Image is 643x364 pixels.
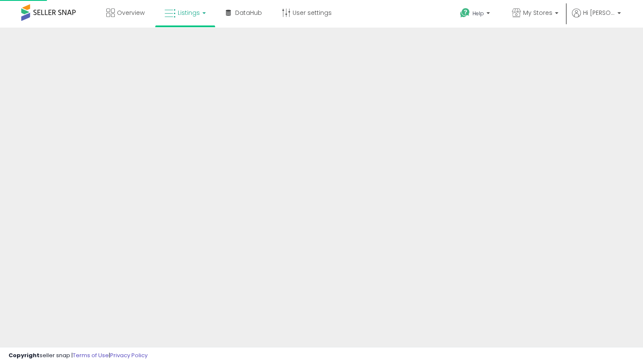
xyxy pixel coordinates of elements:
i: Get Help [460,8,470,18]
span: DataHub [235,8,262,17]
span: Listings [178,8,200,17]
span: Hi [PERSON_NAME] [583,8,615,17]
span: Overview [117,8,145,17]
a: Help [453,1,498,28]
div: seller snap | | [9,352,148,360]
a: Hi [PERSON_NAME] [572,8,621,28]
a: Terms of Use [73,351,109,359]
span: Help [472,10,484,17]
a: Privacy Policy [110,351,148,359]
span: My Stores [523,8,552,17]
strong: Copyright [9,351,40,359]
